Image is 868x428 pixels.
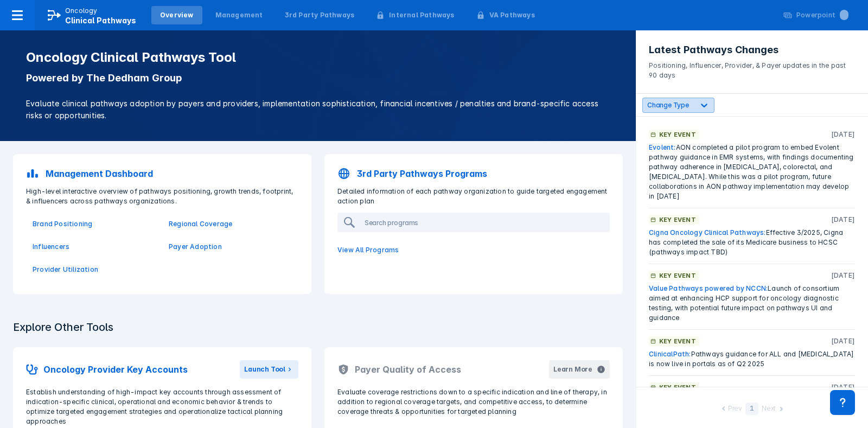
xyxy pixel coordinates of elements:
[33,242,156,252] a: Influencers
[830,390,855,415] div: Contact Support
[649,143,676,151] a: Evolent:
[831,336,855,346] p: [DATE]
[360,214,609,231] input: Search programs
[745,403,758,415] div: 1
[553,365,592,374] div: Learn More
[659,130,696,139] p: Key Event
[831,215,855,225] p: [DATE]
[331,187,616,206] p: Detailed information of each pathway organization to guide targeted engagement action plan
[649,349,855,369] div: Pathways guidance for ALL and [MEDICAL_DATA] is now live in portals as of Q2 2025
[20,161,305,187] a: Management Dashboard
[659,271,696,280] p: Key Event
[20,187,305,206] p: High-level interactive overview of pathways positioning, growth trends, footprint, & influencers ...
[649,284,768,292] a: Value Pathways powered by NCCN:
[831,382,855,392] p: [DATE]
[389,10,454,20] div: Internal Pathways
[276,6,363,24] a: 3rd Party Pathways
[831,130,855,139] p: [DATE]
[160,10,194,20] div: Overview
[215,10,263,20] div: Management
[151,6,202,24] a: Overview
[331,161,616,187] a: 3rd Party Pathways Programs
[46,167,153,180] p: Management Dashboard
[65,16,136,25] span: Clinical Pathways
[489,10,535,20] div: VA Pathways
[169,219,292,229] a: Regional Coverage
[355,363,461,376] h2: Payer Quality of Access
[240,360,298,379] button: Launch Tool
[7,314,120,341] h3: Explore Other Tools
[357,167,487,180] p: 3rd Party Pathways Programs
[649,284,855,323] div: Launch of consortium aimed at enhancing HCP support for oncology diagnostic testing, with potenti...
[762,404,776,415] div: Next
[33,219,156,229] a: Brand Positioning
[26,72,610,85] p: Powered by The Dedham Group
[659,382,696,392] p: Key Event
[647,101,689,109] span: Change Type
[659,336,696,346] p: Key Event
[549,360,610,379] button: Learn More
[659,215,696,225] p: Key Event
[649,350,691,358] a: ClinicalPath:
[26,98,610,122] p: Evaluate clinical pathways adoption by payers and providers, implementation sophistication, finan...
[649,228,766,237] a: Cigna Oncology Clinical Pathways:
[33,265,156,274] a: Provider Utilization
[285,10,355,20] div: 3rd Party Pathways
[331,239,616,261] a: View All Programs
[207,6,272,24] a: Management
[26,50,610,65] h1: Oncology Clinical Pathways Tool
[169,242,292,252] a: Payer Adoption
[43,363,188,376] h2: Oncology Provider Key Accounts
[26,387,298,426] p: Establish understanding of high-impact key accounts through assessment of indication-specific cli...
[831,271,855,280] p: [DATE]
[728,404,742,415] div: Prev
[244,365,285,374] div: Launch Tool
[649,56,855,80] p: Positioning, Influencer, Provider, & Payer updates in the past 90 days
[649,228,855,257] div: Effective 3/2025, Cigna has completed the sale of its Medicare business to HCSC (pathways impact ...
[337,387,610,417] p: Evaluate coverage restrictions down to a specific indication and line of therapy, in addition to ...
[796,10,848,20] div: Powerpoint
[649,143,855,201] div: AON completed a pilot program to embed Evolent pathway guidance in EMR systems, with findings doc...
[65,6,98,16] p: Oncology
[649,43,855,56] h3: Latest Pathways Changes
